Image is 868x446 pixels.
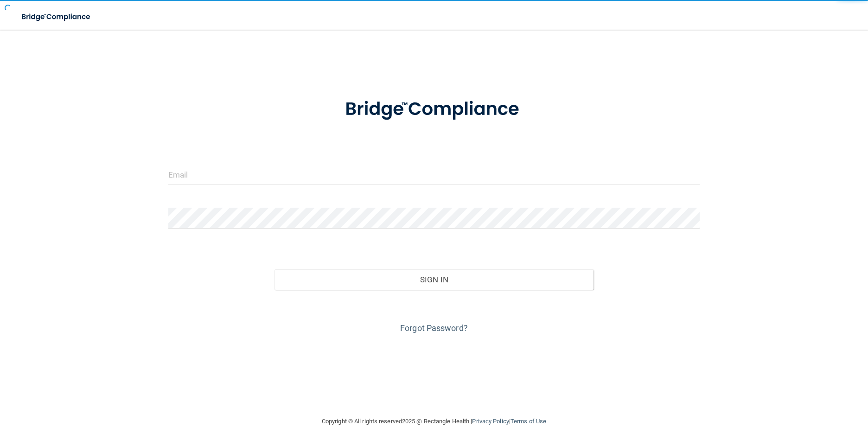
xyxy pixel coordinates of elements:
img: bridge_compliance_login_screen.278c3ca4.svg [326,85,542,134]
button: Sign In [274,269,594,290]
input: Email [168,164,700,185]
div: Copyright © All rights reserved 2025 @ Rectangle Health | | [265,407,603,436]
img: bridge_compliance_login_screen.278c3ca4.svg [14,7,99,26]
a: Privacy Policy [472,418,509,425]
a: Forgot Password? [400,323,468,333]
a: Terms of Use [511,418,546,425]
